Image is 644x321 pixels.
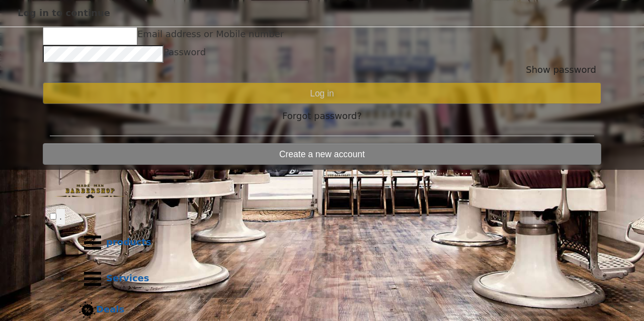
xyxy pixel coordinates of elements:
button: menu toggle [56,209,65,225]
button: Log in [43,82,601,104]
img: Services [79,265,106,292]
input: menu toggle [50,213,56,220]
label: Email address or Mobile number [137,27,284,42]
span: Forgot password? [282,109,362,124]
input: Email address or Mobile number [43,27,137,45]
button: Create a new account [43,143,601,165]
button: close dialog [611,10,626,17]
img: Products [79,229,106,256]
b: products [106,237,151,247]
img: Deals [79,301,96,319]
label: Password [164,45,206,60]
b: Services [106,273,149,283]
span: . [59,211,62,222]
button: Show password [526,63,596,77]
span: Log in to continue [18,8,110,18]
b: Deals [96,304,124,314]
img: Made Man Barbershop logo [50,175,130,207]
input: Password [43,45,164,63]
